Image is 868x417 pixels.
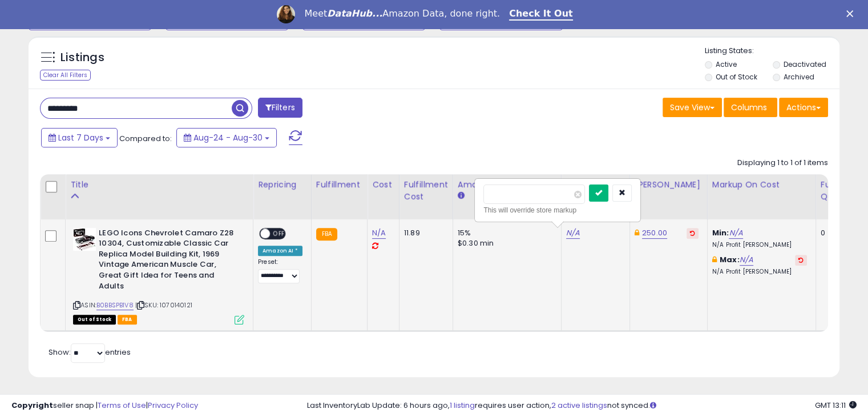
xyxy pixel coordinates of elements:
i: Revert to store-level Max Markup [798,257,804,263]
a: 250.00 [642,227,667,239]
span: Compared to: [119,133,172,144]
span: 2025-09-8 13:11 GMT [815,400,857,411]
div: Meet Amazon Data, done right. [304,8,500,19]
a: 1 listing [450,400,475,411]
span: Show: entries [49,347,131,358]
a: N/A [740,254,753,266]
i: Revert to store-level Dynamic Max Price [690,230,695,236]
a: Check It Out [509,8,573,21]
small: Amazon Fees. [458,191,465,201]
div: Fulfillment [316,179,362,191]
div: Last InventoryLab Update: 6 hours ago, requires user action, not synced. [307,400,857,411]
div: Cost [372,179,394,191]
div: Clear All Filters [40,70,91,81]
a: Terms of Use [98,400,146,411]
div: Amazon AI * [258,246,302,256]
button: Actions [779,98,828,117]
div: 0 [821,228,856,238]
img: Profile image for Georgie [277,5,295,23]
button: Aug-24 - Aug-30 [176,128,277,147]
button: Last 7 Days [41,128,118,147]
p: N/A Profit [PERSON_NAME] [712,268,807,276]
b: Max: [720,254,740,265]
label: Out of Stock [716,72,757,82]
div: Fulfillment Cost [404,179,448,203]
b: Min: [712,227,729,238]
a: Privacy Policy [148,400,198,411]
span: FBA [118,315,137,324]
div: Close [846,10,858,17]
b: LEGO Icons Chevrolet Camaro Z28 10304, Customizable Classic Car Replica Model Building Kit, 1969 ... [99,228,237,294]
button: Columns [724,98,777,117]
h5: Listings [60,50,104,66]
div: [PERSON_NAME] [635,179,703,191]
div: $0.30 min [458,238,552,248]
div: Displaying 1 to 1 of 1 items [737,158,828,169]
div: Amazon Fees [458,179,556,191]
div: Fulfillable Quantity [821,179,860,203]
label: Deactivated [783,59,826,69]
a: N/A [566,227,580,239]
p: Listing States: [705,46,839,57]
button: Save View [663,98,722,117]
div: This will override store markup [483,205,632,216]
div: 11.89 [404,228,444,238]
span: Columns [731,102,767,113]
div: ASIN: [73,228,244,323]
strong: Copyright [11,400,53,411]
div: Preset: [258,258,302,284]
div: Markup on Cost [712,179,811,191]
a: 2 active listings [551,400,607,411]
p: N/A Profit [PERSON_NAME] [712,241,807,249]
small: FBA [316,228,337,240]
img: 51UwRfdlxBL._SL40_.jpg [73,228,96,251]
i: DataHub... [327,8,382,19]
span: OFF [270,228,288,238]
i: This overrides the store level Dynamic Max Price for this listing [635,229,639,236]
span: All listings that are currently out of stock and unavailable for purchase on Amazon [73,315,116,324]
div: Title [70,179,248,191]
i: This overrides the store level max markup for this listing [712,256,717,263]
a: N/A [372,227,386,239]
th: The percentage added to the cost of goods (COGS) that forms the calculator for Min & Max prices. [707,174,815,219]
span: | SKU: 1070140121 [135,300,192,310]
span: Aug-24 - Aug-30 [193,132,263,143]
a: B0BBSPB1V8 [96,300,134,310]
span: Last 7 Days [58,132,103,143]
div: Repricing [258,179,306,191]
label: Active [716,59,737,69]
button: Filters [258,98,302,118]
a: N/A [729,227,742,239]
div: 15% [458,228,552,238]
div: seller snap | | [11,400,198,411]
label: Archived [783,72,814,82]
